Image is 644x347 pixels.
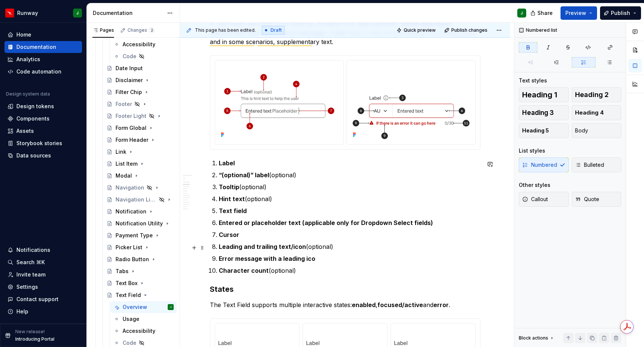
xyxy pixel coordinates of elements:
[123,53,136,60] div: Code
[219,243,306,250] strong: Leading and trailing text/icon
[104,62,177,74] a: Date Input
[4,137,82,149] a: Storybook stories
[116,208,146,215] div: Notification
[519,147,545,154] div: List styles
[104,265,177,277] a: Tabs
[519,181,550,189] div: Other styles
[116,196,157,203] div: Navigation Light
[1,5,85,21] button: RunwayJ
[116,279,138,287] div: Text Box
[93,9,163,17] div: Documentation
[4,53,82,65] a: Analytics
[537,9,553,17] span: Share
[104,98,177,110] a: Footer
[104,146,177,158] a: Link
[116,184,144,191] div: Navigation
[219,266,480,275] p: (optional)
[521,10,523,16] div: J
[16,68,61,75] div: Code automation
[565,9,586,17] span: Preview
[219,171,269,179] strong: “(optional)” label
[4,269,82,281] a: Invite team
[5,9,14,18] img: 6b187050-a3ed-48aa-8485-808e17fcee26.png
[572,192,622,207] button: Quote
[4,256,82,268] button: Search ⌘K
[219,242,480,251] p: (optional)
[404,27,436,33] span: Quick preview
[116,268,129,275] div: Tabs
[116,76,143,84] div: Disclaimer
[104,289,177,301] a: Text Field
[271,27,282,33] span: Draft
[104,277,177,289] a: Text Box
[17,9,38,17] div: Runway
[4,66,82,78] a: Code automation
[123,315,139,323] div: Usage
[522,127,549,134] span: Heading 5
[16,296,59,303] div: Contact support
[4,244,82,256] button: Notifications
[4,113,82,125] a: Components
[394,25,439,35] button: Quick preview
[219,194,480,203] p: (optional)
[116,244,142,251] div: Picker List
[519,192,569,207] button: Callout
[116,100,132,108] div: Footer
[15,336,54,342] p: Introducing Portal
[16,152,51,159] div: Data sources
[519,123,569,138] button: Heading 5
[575,91,609,99] span: Heading 2
[76,10,79,16] div: J
[4,293,82,305] button: Contact support
[104,229,177,241] a: Payment Type
[116,220,163,227] div: Notification Utility
[561,6,597,20] button: Preview
[519,87,569,102] button: Heading 1
[219,267,269,274] strong: Character count
[219,195,245,203] strong: Hint text
[575,196,599,203] span: Quote
[4,281,82,293] a: Settings
[16,308,28,315] div: Help
[4,125,82,137] a: Assets
[16,127,34,135] div: Assets
[170,303,171,311] div: J
[219,255,315,262] strong: Error message with a leading ico
[522,91,557,99] span: Heading 1
[575,109,604,116] span: Heading 4
[104,218,177,229] a: Notification Utility
[104,170,177,182] a: Modal
[104,86,177,98] a: Filter Chip
[123,41,155,48] div: Accessibility
[4,29,82,41] a: Home
[149,27,155,33] span: 2
[575,127,588,134] span: Body
[16,103,54,110] div: Design tokens
[600,6,641,20] button: Publish
[527,6,558,20] button: Share
[104,194,177,206] a: Navigation Light
[4,41,82,53] a: Documentation
[116,148,126,156] div: Link
[111,325,177,337] a: Accessibility
[219,183,239,191] strong: Tooltip
[127,27,155,33] div: Changes
[116,232,153,239] div: Payment Type
[219,207,247,215] strong: Text field
[219,159,235,167] strong: Label
[210,284,480,294] h3: States
[433,301,449,309] strong: error
[16,43,56,51] div: Documentation
[451,27,487,33] span: Publish changes
[116,65,143,72] div: Date Input
[6,91,50,97] div: Design system data
[4,100,82,112] a: Design tokens
[519,333,555,343] div: Block actions
[104,134,177,146] a: Form Header
[15,329,45,335] p: New release!
[16,259,45,266] div: Search ⌘K
[195,27,256,33] span: This page has been edited.
[611,9,630,17] span: Publish
[16,115,50,122] div: Components
[123,339,136,347] div: Code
